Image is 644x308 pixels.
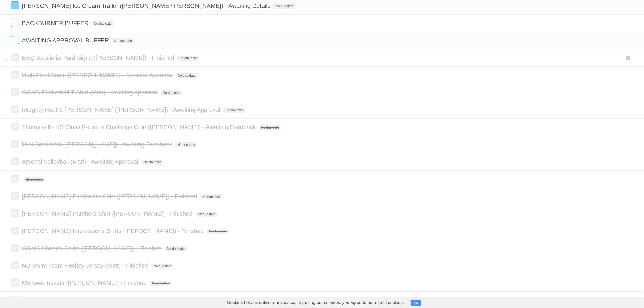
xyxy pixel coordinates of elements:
[11,1,19,9] label: Done
[200,194,222,199] span: No due date
[176,73,197,78] span: No due date
[22,245,163,252] span: OGMS Shooter Shirts ([PERSON_NAME]) - Finished
[22,228,205,234] span: [PERSON_NAME] Impressions Shirts ([PERSON_NAME]) - Finished
[11,227,19,235] label: Done
[22,2,272,9] span: [PERSON_NAME] Ice Cream Trailer ([PERSON_NAME]/[PERSON_NAME]) - Awaiting Details
[11,261,19,269] label: Done
[11,296,19,304] label: Done
[11,244,19,252] label: Done
[11,157,19,165] label: Done
[196,212,217,217] span: No due date
[222,297,409,308] span: Cookies help us deliver our services. By using our services, you agree to our use of cookies.
[165,246,187,251] span: No due date
[11,192,19,200] label: Done
[22,210,194,217] span: [PERSON_NAME] Panthers Shirt ([PERSON_NAME]) - Finished
[22,54,176,61] span: BBQ Specialist Yard Signs ([PERSON_NAME]) - Finished
[273,4,295,9] span: No due date
[223,108,245,113] span: No due date
[11,105,19,113] label: Done
[22,262,150,269] span: ND Swim Team Hockey Jersey (Matt) - Finished
[11,209,19,217] label: Done
[11,278,19,287] label: Done
[22,72,174,78] span: High Point Smile ([PERSON_NAME]) - Awaiting Approval
[141,160,163,165] span: No due date
[112,38,134,43] span: No due date
[411,300,421,306] button: OK
[22,193,199,200] span: [PERSON_NAME] Fundraiser Shirt ([PERSON_NAME]) - Finished
[11,88,19,96] label: Done
[11,19,19,27] label: Done
[22,124,257,130] span: Thomasville HS Class Reunion Challenge Coin ([PERSON_NAME]) - Awaiting Feedback
[161,90,183,95] span: No due date
[22,37,110,44] span: AWAITING APPROVAL BUFFER
[259,125,281,130] span: No due date
[22,280,148,286] span: Mohawk Tickets ([PERSON_NAME]) - Finished
[11,53,19,61] label: Done
[22,106,222,113] span: Integrity Roof & [PERSON_NAME] ([PERSON_NAME]) - Awaiting Approval
[11,140,19,148] label: Done
[11,175,19,183] label: Done
[207,229,229,234] span: No due date
[23,177,45,182] span: No due date
[92,21,114,26] span: No due date
[11,36,19,44] label: Done
[22,141,174,148] span: Pilot Basketball ([PERSON_NAME]) - Awaiting Feedback
[151,264,173,268] span: No due date
[175,142,197,147] span: No due date
[22,158,140,165] span: Arsenal Volleyball (Matt) - Awaiting Approval
[11,123,19,131] label: Done
[22,20,90,27] span: BACKBURNER BUFFER
[150,281,171,286] span: No due date
[177,56,199,61] span: No due date
[22,89,159,96] span: OGMS Basketball T-Shirt (Matt) - Awaiting Approval
[11,71,19,79] label: Done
